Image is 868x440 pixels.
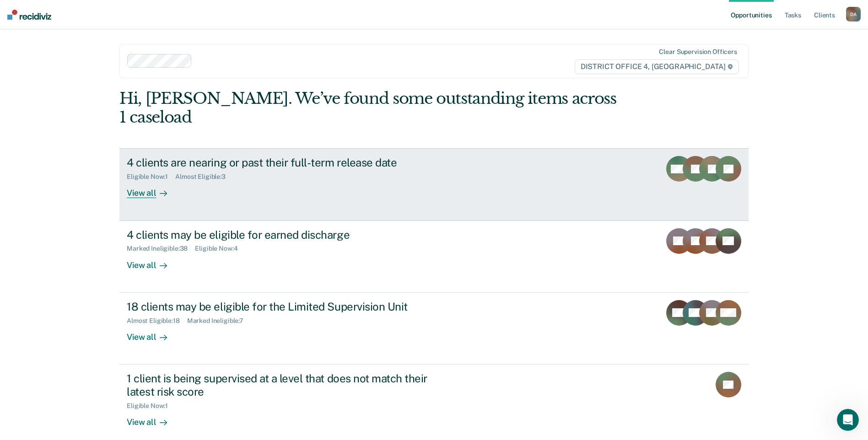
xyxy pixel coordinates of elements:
div: Clear supervision officers [659,48,737,56]
div: Eligible Now : 1 [127,173,175,181]
div: Marked Ineligible : 7 [187,317,251,325]
div: View all [127,324,178,342]
div: D A [846,7,861,21]
div: Almost Eligible : 18 [127,317,187,325]
div: Almost Eligible : 3 [175,173,233,181]
div: Hi, [PERSON_NAME]. We’ve found some outstanding items across 1 caseload [119,89,623,127]
a: 18 clients may be eligible for the Limited Supervision UnitAlmost Eligible:18Marked Ineligible:7V... [119,293,749,365]
a: 4 clients may be eligible for earned dischargeMarked Ineligible:38Eligible Now:4View all [119,221,749,293]
div: Eligible Now : 4 [195,245,245,252]
div: View all [127,181,178,199]
div: Marked Ineligible : 38 [127,245,195,252]
a: 4 clients are nearing or past their full-term release dateEligible Now:1Almost Eligible:3View all [119,148,749,220]
div: 4 clients may be eligible for earned discharge [127,228,448,241]
div: Eligible Now : 1 [127,402,175,410]
button: DA [846,7,861,21]
div: View all [127,409,178,427]
div: 4 clients are nearing or past their full-term release date [127,156,448,169]
div: View all [127,252,178,270]
span: DISTRICT OFFICE 4, [GEOGRAPHIC_DATA] [575,59,739,74]
iframe: Intercom live chat [837,409,859,431]
img: Recidiviz [7,10,51,20]
div: 1 client is being supervised at a level that does not match their latest risk score [127,372,448,398]
div: 18 clients may be eligible for the Limited Supervision Unit [127,300,448,313]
